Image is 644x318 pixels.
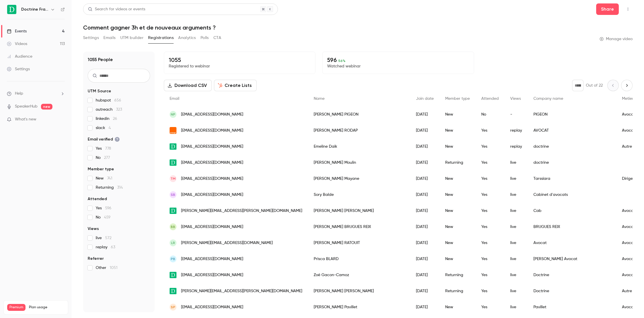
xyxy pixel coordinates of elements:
span: Metier [622,97,633,101]
div: live [504,235,528,251]
span: What's new [15,116,36,122]
div: Yes [476,267,504,283]
div: Events [7,28,27,34]
span: [PERSON_NAME][EMAIL_ADDRESS][PERSON_NAME][DOMAIN_NAME] [181,208,302,214]
div: live [504,283,528,299]
span: NP [171,112,175,117]
div: [PERSON_NAME] [PERSON_NAME] [308,203,410,219]
div: [PERSON_NAME] [PERSON_NAME] [308,283,410,299]
span: Plan usage [29,305,64,310]
button: CTA [213,33,221,42]
div: [PERSON_NAME] RODAP [308,122,410,138]
div: [PERSON_NAME] Pavillet [308,299,410,315]
div: [PERSON_NAME] BRUGUES REIX [308,219,410,235]
img: orange.fr [170,127,176,134]
div: Zoé Gacon-Camoz [308,267,410,283]
div: Yes [476,219,504,235]
img: Doctrine France [7,5,16,14]
div: live [504,219,528,235]
div: Yes [476,187,504,203]
span: live [96,235,111,241]
div: AVOCAT [528,122,616,138]
p: 1055 [169,56,311,63]
span: 277 [104,156,110,160]
span: 314 [117,186,123,190]
span: 1051 [110,266,117,270]
span: Join date [416,97,434,101]
span: No [96,155,110,161]
button: Download CSV [164,80,212,91]
div: BRUGUES REIX [528,219,616,235]
span: outreach [96,107,122,112]
div: [DATE] [410,235,439,251]
img: doctrine.fr [170,143,176,150]
div: doctrine [528,155,616,171]
div: Prisca BLARD [308,251,410,267]
span: 459 [104,215,111,219]
div: live [504,187,528,203]
div: Doctrine [528,267,616,283]
div: New [439,138,476,155]
span: Other [96,265,117,271]
div: Yes [476,138,504,155]
span: 596 [105,206,111,210]
div: New [439,235,476,251]
span: Referrer [88,256,104,262]
div: live [504,299,528,315]
div: [DATE] [410,138,439,155]
span: UTM Source [88,88,111,94]
span: [EMAIL_ADDRESS][DOMAIN_NAME] [181,144,243,150]
div: [PERSON_NAME] Mayane [308,171,410,187]
p: Out of 22 [586,83,603,88]
div: New [439,203,476,219]
div: Sory Balde [308,187,410,203]
span: Member type [88,166,114,172]
p: 596 [327,56,469,63]
span: Views [510,97,521,101]
div: [DATE] [410,267,439,283]
span: [EMAIL_ADDRESS][DOMAIN_NAME] [181,192,243,198]
div: [DATE] [410,203,439,219]
button: Polls [201,33,209,42]
span: Company name [533,97,563,101]
span: [PERSON_NAME][EMAIL_ADDRESS][PERSON_NAME][DOMAIN_NAME] [181,288,302,294]
span: LR [171,240,175,245]
span: Views [88,226,99,232]
span: 741 [107,176,112,180]
span: replay [96,244,115,250]
span: [EMAIL_ADDRESS][DOMAIN_NAME] [181,224,243,230]
span: new [41,104,52,110]
span: Yes [96,205,111,211]
span: Returning [96,185,123,190]
div: Settings [7,66,30,72]
div: Yes [476,235,504,251]
span: hubspot [96,97,121,103]
div: [DATE] [410,171,439,187]
div: Search for videos or events [88,6,145,12]
iframe: Noticeable Trigger [58,117,65,122]
span: Email verified [88,136,120,142]
span: linkedin [96,116,117,122]
button: Settings [83,33,99,42]
button: Next page [621,80,633,91]
div: New [439,187,476,203]
div: New [439,171,476,187]
div: [DATE] [410,299,439,315]
div: No [476,106,504,122]
div: Videos [7,41,27,47]
div: Yes [476,171,504,187]
div: [DATE] [410,155,439,171]
span: BB [171,224,175,229]
div: [DATE] [410,106,439,122]
span: 56 % [338,59,345,63]
div: Cab [528,203,616,219]
span: [EMAIL_ADDRESS][DOMAIN_NAME] [181,112,243,118]
span: [EMAIL_ADDRESS][DOMAIN_NAME] [181,128,243,134]
div: Yes [476,251,504,267]
div: New [439,122,476,138]
div: New [439,219,476,235]
div: [PERSON_NAME] Moulin [308,155,410,171]
div: Yes [476,155,504,171]
div: replay [504,122,528,138]
img: doctrine.fr [170,288,176,294]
